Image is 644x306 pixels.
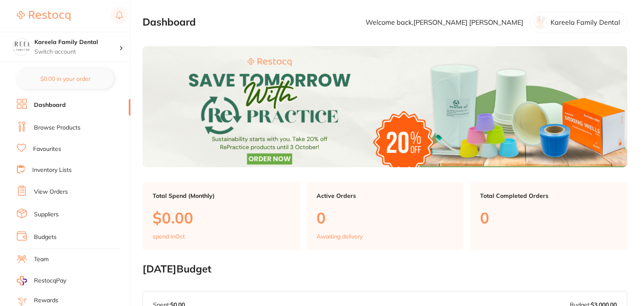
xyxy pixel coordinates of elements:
[480,192,617,199] p: Total Completed Orders
[32,166,72,174] a: Inventory Lists
[153,192,290,199] p: Total Spend (Monthly)
[470,182,627,250] a: Total Completed Orders0
[17,6,70,26] a: Restocq Logo
[34,210,59,219] a: Suppliers
[317,233,363,240] p: Awaiting delivery
[34,101,66,109] a: Dashboard
[143,46,627,167] img: Dashboard
[17,276,27,285] img: RestocqPay
[480,209,617,226] p: 0
[34,38,119,47] h4: Kareela Family Dental
[34,48,119,56] p: Switch account
[34,255,49,264] a: Team
[34,277,66,285] span: RestocqPay
[17,276,66,285] a: RestocqPay
[306,182,464,250] a: Active Orders0Awaiting delivery
[34,124,80,132] a: Browse Products
[317,209,454,226] p: 0
[143,182,300,250] a: Total Spend (Monthly)$0.00spend inOct
[17,11,70,21] img: Restocq Logo
[551,18,620,26] p: Kareela Family Dental
[13,39,30,55] img: Kareela Family Dental
[33,145,61,153] a: Favourites
[17,69,114,89] button: $0.00 in your order
[34,296,58,305] a: Rewards
[143,263,627,275] h2: [DATE] Budget
[34,188,68,196] a: View Orders
[153,233,185,240] p: spend in Oct
[34,233,57,241] a: Budgets
[317,192,454,199] p: Active Orders
[366,18,523,26] p: Welcome back, [PERSON_NAME] [PERSON_NAME]
[153,209,290,226] p: $0.00
[143,16,196,28] h2: Dashboard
